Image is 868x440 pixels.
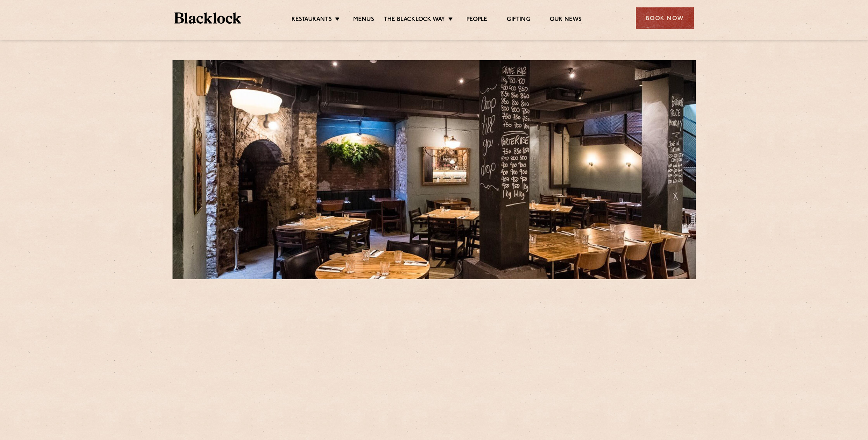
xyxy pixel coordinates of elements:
img: BL_Textured_Logo-footer-cropped.svg [174,12,242,24]
a: The Blacklock Way [384,16,445,24]
div: Book Now [636,7,694,29]
a: People [466,16,487,24]
a: Restaurants [292,16,332,24]
a: Gifting [507,16,530,24]
a: Menus [353,16,374,24]
a: Our News [550,16,582,24]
